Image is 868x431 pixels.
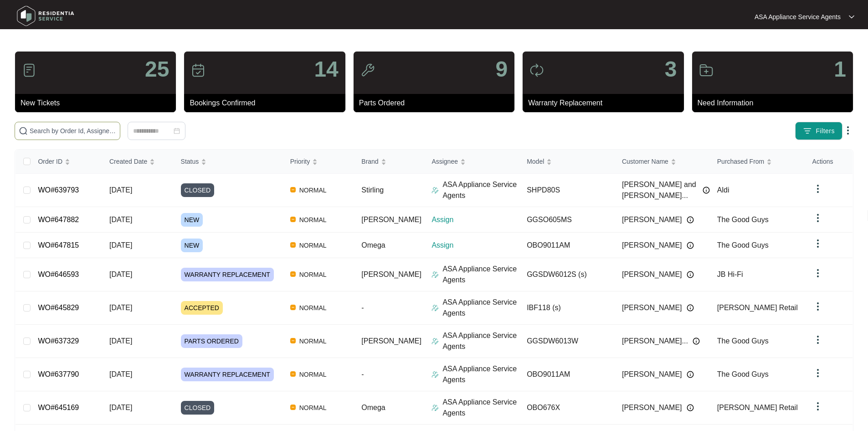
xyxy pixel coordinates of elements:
span: Aldi [717,186,729,194]
span: The Good Guys [717,370,769,378]
p: 9 [495,58,508,80]
img: Info icon [687,371,694,378]
span: [PERSON_NAME] [361,216,421,223]
th: Assignee [424,150,519,174]
span: NORMAL [296,369,330,380]
a: WO#637790 [38,370,79,378]
img: Assigner Icon [431,338,439,345]
a: WO#645169 [38,404,79,411]
span: - [361,304,364,312]
img: filter icon [803,126,812,135]
p: ASA Appliance Service Agents [442,330,519,352]
p: Need Information [698,98,853,109]
th: Customer Name [615,150,710,174]
span: NORMAL [296,185,330,196]
p: 25 [145,58,169,80]
td: OBO676X [519,391,615,425]
p: Assign [431,240,519,251]
th: Model [519,150,615,174]
span: WARRANTY REPLACEMENT [181,368,274,381]
a: WO#645829 [38,304,79,312]
p: Parts Ordered [359,98,514,109]
img: icon [191,63,205,78]
a: WO#637329 [38,337,79,345]
span: [PERSON_NAME] and [PERSON_NAME]... [622,179,698,201]
img: Info icon [693,338,700,345]
span: Brand [361,156,378,166]
span: [DATE] [109,241,132,249]
img: dropdown arrow [849,15,854,19]
img: dropdown arrow [812,368,823,379]
img: Vercel Logo [290,371,296,377]
img: Vercel Logo [290,271,296,277]
img: Assigner Icon [431,271,439,278]
span: NORMAL [296,269,330,280]
span: NORMAL [296,240,330,251]
span: Model [527,156,544,166]
td: OBO9011AM [519,358,615,391]
span: Stirling [361,186,384,194]
span: Order ID [38,156,62,166]
a: WO#647815 [38,241,79,249]
span: Priority [290,156,310,166]
img: dropdown arrow [812,238,823,249]
img: Vercel Logo [290,242,296,248]
img: dropdown arrow [812,268,823,279]
img: dropdown arrow [842,125,853,136]
td: GGSDW6012S (s) [519,258,615,291]
p: Assign [431,214,519,225]
span: The Good Guys [717,337,769,345]
img: Vercel Logo [290,305,296,310]
p: 1 [834,58,846,80]
span: Customer Name [622,156,668,166]
img: Info icon [687,404,694,411]
p: ASA Appliance Service Agents [442,297,519,319]
th: Actions [805,150,853,174]
span: WARRANTY REPLACEMENT [181,268,274,281]
img: Info icon [703,187,710,194]
p: ASA Appliance Service Agents [442,179,519,201]
img: residentia service logo [14,2,77,30]
td: OBO9011AM [519,233,615,258]
input: Search by Order Id, Assignee Name, Customer Name, Brand and Model [30,126,116,136]
span: The Good Guys [717,241,769,249]
span: Omega [361,241,385,249]
p: 14 [314,58,338,80]
img: Vercel Logo [290,187,296,192]
span: NEW [181,213,203,227]
span: [PERSON_NAME] [622,369,682,380]
img: Info icon [687,242,694,249]
th: Created Date [102,150,174,174]
span: NEW [181,239,203,252]
span: JB Hi-Fi [717,270,743,278]
th: Priority [283,150,354,174]
a: WO#647882 [38,216,79,223]
img: dropdown arrow [812,334,823,345]
img: dropdown arrow [812,401,823,412]
img: Vercel Logo [290,405,296,410]
p: Bookings Confirmed [190,98,345,109]
p: Warranty Replacement [528,98,683,109]
span: [PERSON_NAME] [361,270,421,278]
a: WO#639793 [38,186,79,194]
span: Purchased From [717,156,764,166]
th: Status [174,150,283,174]
th: Brand [354,150,424,174]
span: The Good Guys [717,216,769,223]
span: NORMAL [296,336,330,347]
span: [DATE] [109,337,132,345]
span: [DATE] [109,304,132,312]
span: NORMAL [296,302,330,313]
span: CLOSED [181,183,215,197]
span: [DATE] [109,370,132,378]
img: icon [529,63,544,78]
span: ACCEPTED [181,301,223,315]
span: [PERSON_NAME] [361,337,421,345]
a: WO#646593 [38,270,79,278]
span: NORMAL [296,402,330,413]
span: [DATE] [109,270,132,278]
span: Omega [361,404,385,411]
span: [DATE] [109,186,132,194]
img: Vercel Logo [290,338,296,343]
span: [PERSON_NAME] [622,240,682,251]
